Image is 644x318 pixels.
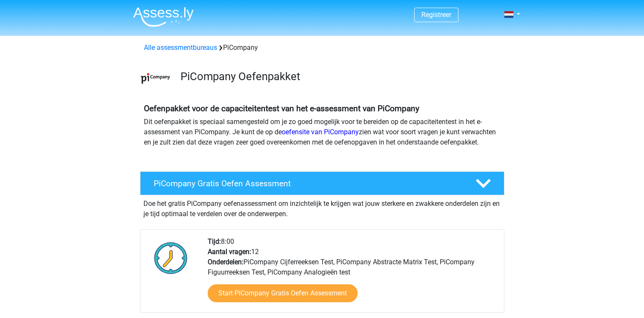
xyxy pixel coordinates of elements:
[201,237,504,312] div: 8:00 12 PiCompany Cijferreeksen Test, PiCompany Abstracte Matrix Test, PiCompany Figuurreeksen Te...
[137,171,508,195] a: PiCompany Gratis Oefen Assessment
[208,248,251,256] b: Aantal vragen:
[180,70,498,83] h3: PiCompany Oefenpakket
[208,284,358,302] a: Start PiCompany Gratis Oefen Assessment
[140,195,504,219] div: Doe het gratis PiCompany oefenassessment om inzichtelijk te krijgen wat jouw sterkere en zwakkere...
[140,43,504,53] div: PiCompany
[149,237,192,279] img: Klok
[133,7,194,27] img: Assessly
[144,104,419,113] b: Oefenpakket voor de capaciteitentest van het e-assessment van PiCompany
[144,43,217,52] a: Alle assessmentbureaus
[140,63,171,93] img: picompany.png
[208,237,221,246] b: Tijd:
[144,117,501,147] p: Dit oefenpakket is speciaal samengesteld om je zo goed mogelijk voor te bereiden op de capaciteit...
[421,11,451,19] a: Registreer
[154,179,462,188] h4: PiCompany Gratis Oefen Assessment
[282,128,359,136] a: oefensite van PiCompany
[208,258,243,266] b: Onderdelen:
